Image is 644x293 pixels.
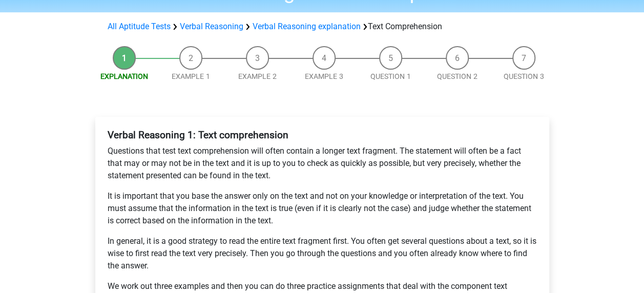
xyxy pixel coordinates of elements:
b: Verbal Reasoning 1: Text comprehension [108,129,288,141]
a: Question 2 [437,72,477,80]
p: It is important that you base the answer only on the text and not on your knowledge or interpreta... [108,190,537,227]
a: Question 1 [370,72,411,80]
a: Verbal Reasoning [180,22,243,31]
a: Question 3 [504,72,544,80]
a: All Aptitude Tests [108,22,171,31]
div: Text Comprehension [103,20,541,33]
a: Example 2 [238,72,277,80]
a: Example 1 [172,72,210,80]
p: In general, it is a good strategy to read the entire text fragment first. You often get several q... [108,235,537,272]
a: Verbal Reasoning explanation [253,22,361,31]
p: Questions that test text comprehension will often contain a longer text fragment. The statement w... [108,145,537,182]
a: Example 3 [305,72,343,80]
a: Explanation [100,72,148,80]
